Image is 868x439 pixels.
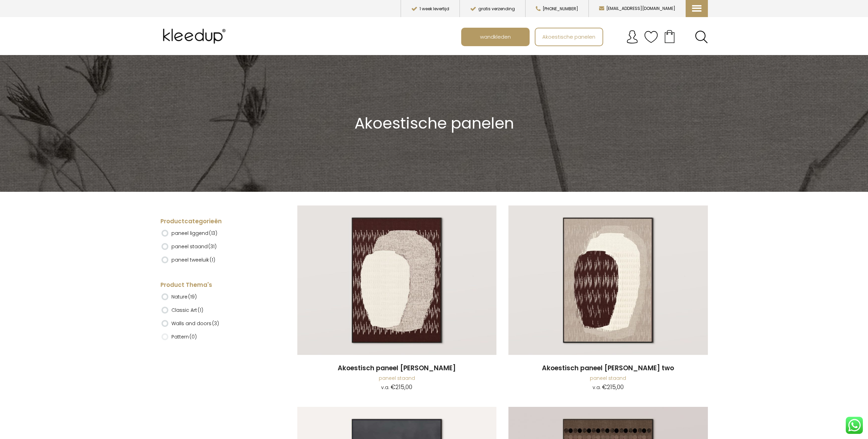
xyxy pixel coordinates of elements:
span: (3) [212,320,219,327]
span: v.a. [593,384,601,391]
nav: Main menu [461,28,713,46]
img: Kleedup [160,23,231,50]
bdi: 215,00 [391,383,412,391]
span: (31) [208,243,217,250]
span: € [602,383,607,391]
span: (1) [210,256,215,263]
img: Akoestisch Paneel Vase Brown [297,205,497,355]
a: paneel staand [590,375,626,382]
label: Nature [171,291,197,303]
span: wandkleden [476,30,515,43]
h4: Productcategorieën [160,217,270,226]
a: Akoestische panelen [535,28,603,45]
bdi: 215,00 [602,383,624,391]
label: Walls and doors [171,318,219,329]
span: Akoestische panelen [539,30,599,43]
span: (1) [198,307,203,314]
span: (13) [209,230,217,237]
img: verlanglijstje.svg [644,30,658,44]
label: paneel tweeluik [171,254,215,266]
span: v.a. [381,384,389,391]
a: Akoestisch paneel [PERSON_NAME] two [508,364,708,373]
a: paneel staand [379,375,415,382]
label: paneel staand [171,241,217,252]
span: (0) [190,333,197,340]
a: Search [695,30,708,43]
span: € [391,383,396,391]
img: Akoestisch Paneel Vase Brown Two [508,205,708,355]
label: paneel liggend [171,227,217,239]
a: Your cart [658,28,681,45]
span: Akoestische panelen [354,112,514,134]
label: Pattern [171,331,197,343]
img: account.svg [625,30,639,44]
a: Akoestisch paneel [PERSON_NAME] [297,364,497,373]
a: wandkleden [462,28,529,45]
span: (19) [188,293,197,300]
h4: Product Thema's [160,281,270,289]
label: Classic Art [171,304,203,316]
